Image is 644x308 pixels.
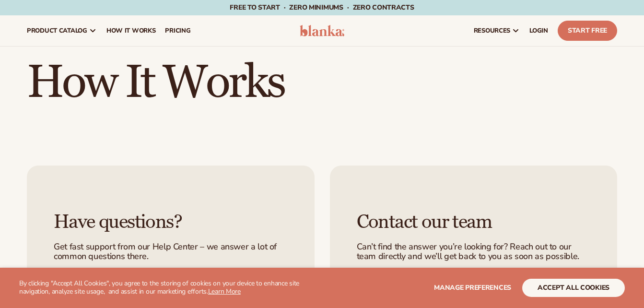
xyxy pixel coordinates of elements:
[54,242,288,261] p: Get fast support from our Help Center – we answer a lot of common questions there.
[160,15,195,46] a: pricing
[529,27,548,35] span: LOGIN
[469,15,525,46] a: resources
[230,3,414,12] span: Free to start · ZERO minimums · ZERO contracts
[522,279,625,297] button: accept all cookies
[19,280,316,296] p: By clicking "Accept All Cookies", you agree to the storing of cookies on your device to enhance s...
[54,212,288,233] h3: Have questions?
[525,15,553,46] a: LOGIN
[300,25,345,36] img: logo
[102,15,161,46] a: How It Works
[357,212,591,233] h3: Contact our team
[106,27,156,35] span: How It Works
[434,283,511,292] span: Manage preferences
[27,27,87,35] span: product catalog
[27,60,617,106] h1: How It Works
[474,27,510,35] span: resources
[165,27,190,35] span: pricing
[22,15,102,46] a: product catalog
[434,279,511,297] button: Manage preferences
[208,287,241,296] a: Learn More
[357,242,591,261] p: Can’t find the answer you’re looking for? Reach out to our team directly and we’ll get back to yo...
[558,21,617,41] a: Start Free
